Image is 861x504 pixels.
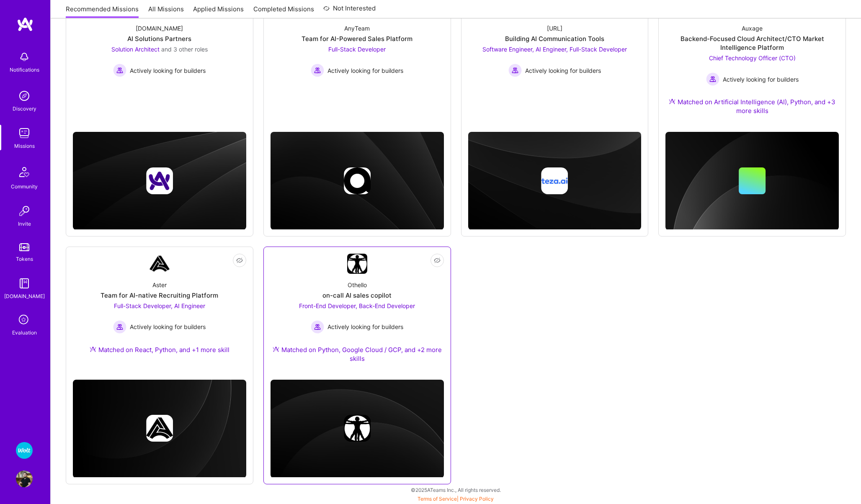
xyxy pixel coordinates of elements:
[101,291,218,300] div: Team for AI-native Recruiting Platform
[273,346,279,352] img: Ateam Purple Icon
[525,66,601,75] span: Actively looking for builders
[482,46,627,53] span: Software Engineer, AI Engineer, Full-Stack Developer
[13,104,36,113] div: Discovery
[706,72,719,86] img: Actively looking for builders
[73,132,246,230] img: cover
[161,46,208,53] span: and 3 other roles
[90,345,229,354] div: Matched on React, Python, and +1 more skill
[50,479,861,500] div: © 2025 ATeams Inc., All rights reserved.
[73,380,246,478] img: cover
[16,49,33,65] img: bell
[18,219,31,228] div: Invite
[253,5,314,18] a: Completed Missions
[271,132,444,230] img: cover
[16,87,33,104] img: discovery
[66,5,139,18] a: Recommended Missions
[669,98,675,105] img: Ateam Purple Icon
[271,380,444,478] img: cover
[508,64,522,77] img: Actively looking for builders
[146,167,173,194] img: Company logo
[14,471,35,487] a: User Avatar
[434,257,441,264] i: icon EyeClosed
[16,471,33,487] img: User Avatar
[16,203,33,219] img: Invite
[10,65,39,74] div: Notifications
[665,132,839,230] img: cover
[16,275,33,292] img: guide book
[236,257,243,264] i: icon EyeClosed
[742,24,763,33] div: Auxage
[16,312,32,328] i: icon SelectionTeam
[19,243,29,251] img: tokens
[723,75,799,84] span: Actively looking for builders
[152,280,167,289] div: Aster
[127,34,191,43] div: AI Solutions Partners
[344,24,370,33] div: AnyTeam
[311,64,324,77] img: Actively looking for builders
[418,496,457,502] a: Terms of Service
[271,254,444,373] a: Company LogoOthelloon-call AI sales copilotFront-End Developer, Back-End Developer Actively looki...
[111,46,160,53] span: Solution Architect
[418,496,494,502] span: |
[150,254,170,274] img: Company Logo
[311,320,324,334] img: Actively looking for builders
[130,66,206,75] span: Actively looking for builders
[73,254,246,364] a: Company LogoAsterTeam for AI-native Recruiting PlatformFull-Stack Developer, AI Engineer Actively...
[12,328,37,337] div: Evaluation
[665,98,839,115] div: Matched on Artificial Intelligence (AI), Python, and +3 more skills
[114,302,205,309] span: Full-Stack Developer, AI Engineer
[136,24,183,33] div: [DOMAIN_NAME]
[113,320,126,334] img: Actively looking for builders
[16,442,33,459] img: Wolt - Fintech: Payments Expansion Team
[505,34,604,43] div: Building AI Communication Tools
[130,322,206,331] span: Actively looking for builders
[547,24,562,33] div: [URL]
[344,415,371,442] img: Company logo
[193,5,244,18] a: Applied Missions
[148,5,184,18] a: All Missions
[146,415,173,442] img: Company logo
[665,34,839,52] div: Backend-Focused Cloud Architect/CTO Market Intelligence Platform
[323,3,376,18] a: Not Interested
[113,64,126,77] img: Actively looking for builders
[11,182,38,191] div: Community
[14,442,35,459] a: Wolt - Fintech: Payments Expansion Team
[17,17,34,32] img: logo
[16,255,33,263] div: Tokens
[347,254,367,274] img: Company Logo
[348,280,367,289] div: Othello
[541,167,568,194] img: Company logo
[4,292,45,301] div: [DOMAIN_NAME]
[14,141,35,150] div: Missions
[299,302,415,309] span: Front-End Developer, Back-End Developer
[344,167,371,194] img: Company logo
[90,346,96,352] img: Ateam Purple Icon
[322,291,392,300] div: on-call AI sales copilot
[460,496,494,502] a: Privacy Policy
[14,162,34,182] img: Community
[16,125,33,141] img: teamwork
[328,46,386,53] span: Full-Stack Developer
[327,322,403,331] span: Actively looking for builders
[327,66,403,75] span: Actively looking for builders
[302,34,412,43] div: Team for AI-Powered Sales Platform
[468,132,642,230] img: cover
[709,54,796,62] span: Chief Technology Officer (CTO)
[271,345,444,363] div: Matched on Python, Google Cloud / GCP, and +2 more skills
